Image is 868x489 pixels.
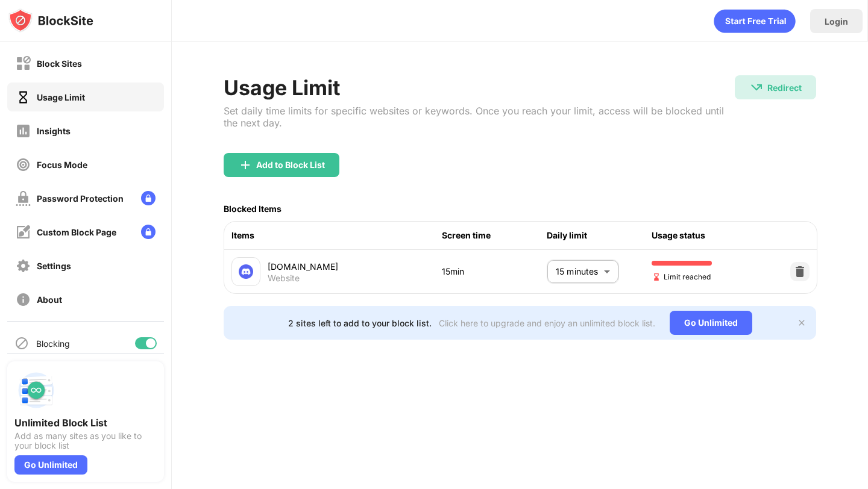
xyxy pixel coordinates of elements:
div: Custom Block Page [37,227,116,237]
div: Login [825,16,848,26]
div: Block Sites [37,58,82,69]
div: Usage Limit [224,75,734,100]
img: favicons [239,264,253,279]
img: logo-blocksite.svg [8,8,93,33]
div: Screen time [442,229,547,242]
div: animation [714,9,796,33]
div: 2 sites left to add to your block list. [288,318,432,328]
div: Blocking [36,338,70,349]
div: Password Protection [37,193,124,204]
div: Click here to upgrade and enjoy an unlimited block list. [439,318,655,328]
img: push-block-list.svg [14,369,58,412]
div: Website [268,273,300,284]
img: insights-off.svg [16,123,31,139]
img: password-protection-off.svg [16,191,31,206]
div: Focus Mode [37,160,87,170]
div: Unlimited Block List [14,417,157,429]
div: Items [231,229,441,242]
div: Insights [37,126,71,136]
p: 15 minutes [556,265,599,278]
img: about-off.svg [16,292,31,307]
div: Go Unlimited [14,455,87,475]
div: Settings [37,261,71,271]
div: 15min [442,265,547,278]
img: hourglass-end.svg [652,272,661,282]
img: focus-off.svg [16,157,31,172]
img: customize-block-page-off.svg [16,225,31,240]
img: lock-menu.svg [141,191,156,205]
div: Usage Limit [37,92,85,102]
div: Set daily time limits for specific websites or keywords. Once you reach your limit, access will b... [224,105,734,129]
img: time-usage-on.svg [16,90,31,105]
div: Daily limit [547,229,652,242]
div: Add as many sites as you like to your block list [14,431,157,450]
div: Usage status [652,229,756,242]
div: Blocked Items [224,204,281,214]
span: Limit reached [652,271,711,282]
div: Add to Block List [256,160,325,170]
div: Redirect [767,83,802,93]
img: lock-menu.svg [141,225,156,239]
div: About [37,294,62,305]
div: [DOMAIN_NAME] [268,260,441,273]
img: blocking-icon.svg [14,336,29,350]
div: Go Unlimited [670,311,752,335]
img: settings-off.svg [16,258,31,273]
img: x-button.svg [797,318,807,328]
img: block-off.svg [16,56,31,71]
